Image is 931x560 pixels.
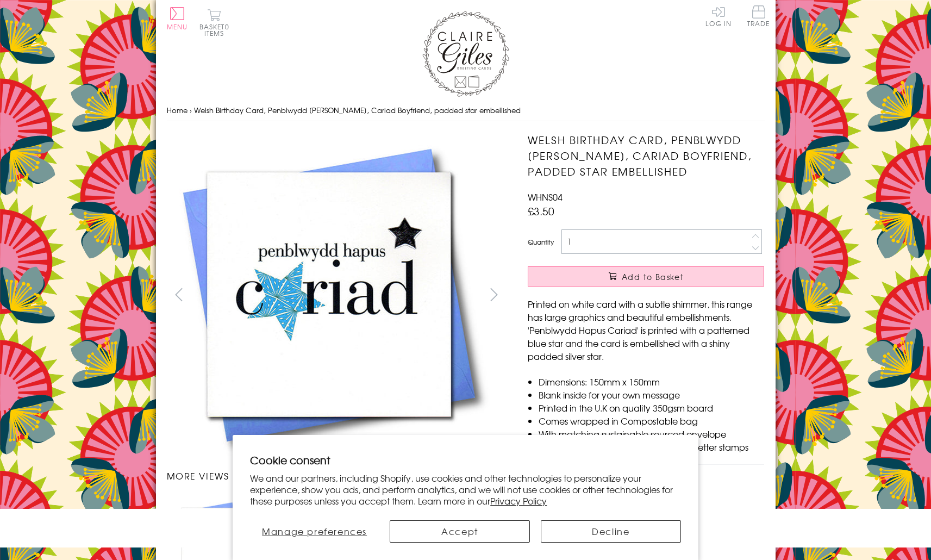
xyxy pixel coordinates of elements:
a: Log In [705,5,732,27]
a: Privacy Policy [490,494,547,507]
button: Basket0 items [199,9,229,36]
button: Manage preferences [250,520,379,543]
span: Trade [747,5,770,27]
span: WHNS04 [528,190,563,203]
button: Menu [167,7,188,30]
li: Comes wrapped in Compostable bag [539,414,764,427]
nav: breadcrumbs [167,99,765,122]
li: Blank inside for your own message [539,388,764,401]
span: Manage preferences [262,525,367,538]
label: Quantity [528,237,554,247]
li: Dimensions: 150mm x 150mm [539,375,764,388]
a: Home [167,105,188,115]
li: With matching sustainable sourced envelope [539,427,764,440]
a: Trade [747,5,770,29]
li: Printed in the U.K on quality 350gsm board [539,401,764,414]
h1: Welsh Birthday Card, Penblwydd [PERSON_NAME], Cariad Boyfriend, padded star embellished [528,132,764,179]
img: Claire Giles Greetings Cards [422,11,509,97]
span: Welsh Birthday Card, Penblwydd [PERSON_NAME], Cariad Boyfriend, padded star embellished [194,105,521,115]
p: We and our partners, including Shopify, use cookies and other technologies to personalize your ex... [250,472,681,506]
button: Decline [541,520,681,543]
button: Accept [390,520,530,543]
p: Printed on white card with a subtle shimmer, this range has large graphics and beautiful embellis... [528,297,764,363]
h2: Cookie consent [250,452,681,468]
span: 0 items [204,22,229,38]
img: Welsh Birthday Card, Penblwydd Hapus, Cariad Boyfriend, padded star embellished [167,132,493,458]
button: Add to Basket [528,266,764,287]
button: next [482,282,506,307]
button: prev [167,282,191,307]
h3: More views [167,469,507,482]
span: Add to Basket [622,271,684,282]
span: Menu [167,22,188,32]
span: › [190,105,192,115]
span: £3.50 [528,203,554,219]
